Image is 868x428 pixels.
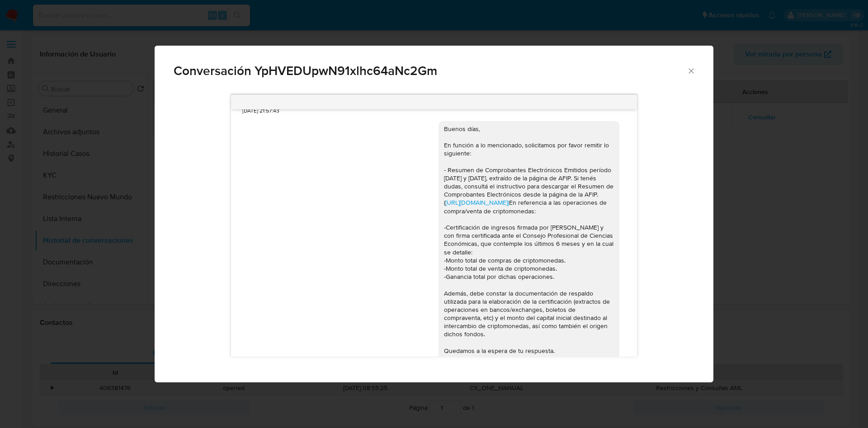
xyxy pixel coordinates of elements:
span: Conversación YpHVEDUpwN91xlhc64aNc2Gm [174,65,687,77]
button: Cerrar [687,66,695,75]
div: Buenos días, En función a lo mencionado, solicitamos por favor remitir lo siguiente: - Resumen de... [444,125,614,396]
span: [DATE] 21:57:43 [242,107,279,115]
a: [URL][DOMAIN_NAME]) [445,198,509,207]
div: Comunicación [155,46,713,383]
